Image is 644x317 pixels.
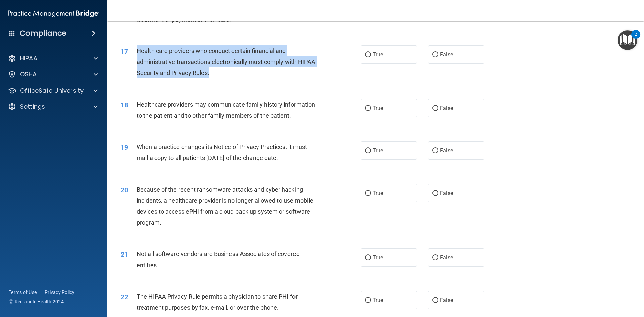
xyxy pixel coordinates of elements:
input: True [365,191,371,196]
span: False [440,147,453,154]
span: 20 [121,186,128,194]
input: False [432,52,438,57]
button: Open Resource Center, 2 new notifications [618,30,637,50]
span: 18 [121,101,128,109]
span: The HIPAA Privacy Rule permits a physician to share PHI for treatment purposes by fax, e-mail, or... [137,293,298,311]
span: True [373,190,383,196]
input: False [432,255,438,260]
span: False [440,105,453,111]
a: OSHA [8,70,98,78]
span: Health care providers who conduct certain financial and administrative transactions electronicall... [137,47,316,76]
input: True [365,255,371,260]
img: PMB logo [8,7,99,20]
p: HIPAA [20,54,37,62]
span: True [373,254,383,261]
span: False [440,297,453,303]
span: False [440,51,453,58]
input: True [365,52,371,57]
input: True [365,148,371,153]
input: True [365,106,371,111]
h4: Compliance [20,29,66,38]
span: True [373,51,383,58]
span: True [373,105,383,111]
a: HIPAA [8,54,98,62]
input: False [432,148,438,153]
span: When a practice changes its Notice of Privacy Practices, it must mail a copy to all patients [DAT... [137,143,307,161]
a: Terms of Use [9,289,37,296]
span: 19 [121,143,128,151]
span: 22 [121,293,128,301]
p: OSHA [20,70,37,78]
span: False [440,190,453,196]
span: Healthcare providers may communicate family history information to the patient and to other famil... [137,101,315,119]
p: Settings [20,103,45,111]
a: OfficeSafe University [8,87,98,95]
input: True [365,298,371,303]
input: False [432,106,438,111]
a: Settings [8,103,98,111]
input: False [432,191,438,196]
div: 2 [635,34,637,43]
p: OfficeSafe University [20,87,84,95]
span: False [440,254,453,261]
span: Not all software vendors are Business Associates of covered entities. [137,250,300,268]
span: 17 [121,47,128,55]
span: Because of the recent ransomware attacks and cyber hacking incidents, a healthcare provider is no... [137,186,313,226]
a: Privacy Policy [45,289,75,296]
span: Ⓒ Rectangle Health 2024 [9,298,64,305]
span: 21 [121,250,128,258]
span: True [373,297,383,303]
input: False [432,298,438,303]
span: True [373,147,383,154]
